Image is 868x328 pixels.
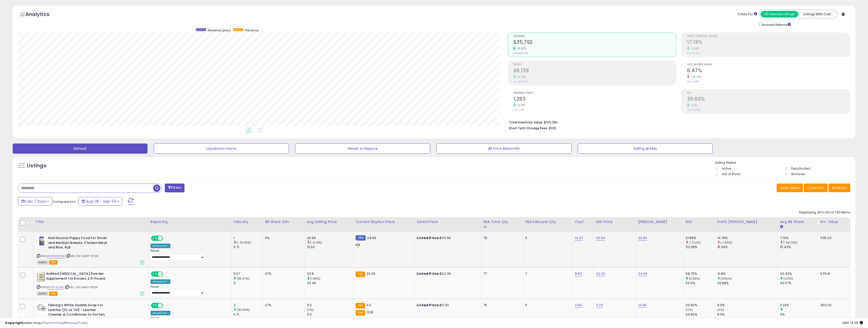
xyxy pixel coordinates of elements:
button: Default [13,143,147,154]
span: 24.99 [367,235,376,240]
small: FBA [356,303,365,308]
a: 14.37 [575,235,583,241]
div: [PERSON_NAME] [638,219,681,225]
div: Current Buybox Price [356,219,412,225]
span: ROI [687,92,850,95]
a: 11.20 [596,303,603,308]
button: Liquidation Items [154,143,289,154]
div: 1 [233,236,263,240]
label: Deactivated [791,166,810,171]
div: Inv. value [820,219,848,225]
div: Cost [575,219,592,225]
div: Listed Price [417,219,479,225]
b: Listed Price: [417,303,440,307]
h2: 17.15% [687,39,850,46]
div: Amazon AI * [151,244,170,248]
div: 7.14% [780,236,818,240]
div: $11.20 [417,303,477,307]
h2: 1,283 [513,96,676,103]
div: 11.2 [307,303,354,307]
span: FBA [49,260,58,265]
div: BB Share 24h. [265,219,303,225]
div: 0.14% [780,303,818,307]
img: 41u1ZgS4D-L._SL40_.jpg [37,236,47,246]
h5: Analytics [25,11,59,19]
div: 32.58% [686,245,715,249]
span: 12.81 [366,310,374,315]
div: Include Returns [755,22,797,27]
div: 25.82% [686,312,715,317]
div: 31.03 [307,245,354,249]
button: Last 7 Days [18,197,52,206]
span: | SKU: 09-HMU1-PDSN [65,285,98,289]
small: (-73.05%) [237,241,251,245]
button: Selling @ Max [578,143,713,154]
div: ASIN: [37,271,144,295]
div: 0 [525,236,569,240]
small: Avg BB Share. [780,225,783,229]
small: (5.86%) [689,277,700,281]
span: Last 7 Days [26,199,46,204]
span: Profit [PERSON_NAME] [687,35,850,38]
div: 15.09% [717,245,778,249]
div: 2 [233,303,263,307]
small: (4.36%) [721,277,732,281]
span: 2025-09-11 12:58 GMT [842,320,863,325]
small: (-2.12%) [689,241,701,245]
div: Avg Selling Price [307,219,352,225]
div: 11.2 [307,312,354,317]
small: Prev: 1,165 [513,108,524,112]
div: 77 [483,271,519,276]
small: (-53.73%) [783,241,797,245]
p: Listing States: [715,160,855,165]
button: Save View [777,184,803,192]
button: All Selected Listings [761,11,798,17]
div: ROI [686,219,713,225]
div: 5.57 [233,271,263,276]
div: 62.57% [780,281,818,285]
span: 22.09 [366,271,376,276]
div: 1135.23 [820,236,846,240]
div: 14.79% [717,236,778,240]
small: FBA [356,310,365,316]
a: 30.99 [596,235,605,241]
label: Out of Stock [722,172,740,176]
div: 30.99 [307,236,354,240]
li: $109,386 [509,119,846,125]
div: Amazon AI * [151,279,170,284]
a: 32.99 [638,235,647,241]
small: (0%) [717,308,724,312]
span: 11.2 [366,303,372,307]
label: Active [722,166,731,171]
button: Listings With Cost [798,11,836,17]
small: Prev: 16.70% [687,52,700,55]
h2: 6.47% [687,68,850,75]
div: 0% [780,312,818,317]
button: Aug-28 - Sep-03 [78,197,122,206]
span: ON [152,272,158,276]
b: NutriSource Puppy Food for Small and Medium Breeds, Chicken Meal and Rice, 4LB [48,236,110,251]
button: Actions [828,184,850,192]
h2: $6,139 [513,68,676,75]
span: Aug-28 - Sep-03 [86,199,116,204]
div: FBA Total Qty [483,219,521,225]
span: Revenue (prev) [208,28,231,32]
span: Columns [807,185,823,190]
div: Min Price [596,219,634,225]
small: Prev: 7.96% [687,80,699,83]
span: Compared to: [53,199,76,204]
div: 31.89% [686,236,715,240]
div: ASIN: [37,236,144,264]
div: Velocity [233,219,261,225]
div: 7 [525,271,569,276]
div: Profit [PERSON_NAME] [717,219,776,225]
small: (1.45%) [310,277,320,281]
div: 0% [265,236,301,240]
span: ON [152,303,158,308]
div: Repricing [151,219,229,225]
span: $108 [549,126,556,131]
a: B00IF4CL46 [47,285,64,289]
a: Terms of Use [43,320,65,325]
small: (1.37%) [783,277,793,281]
small: 13.79% [516,75,526,79]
